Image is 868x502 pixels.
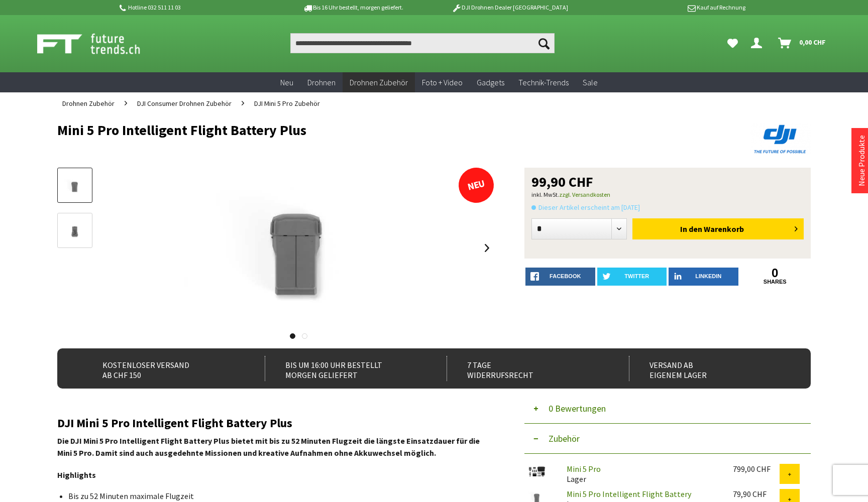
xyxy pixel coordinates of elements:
div: 7 Tage Widerrufsrecht [447,356,607,381]
a: Drohnen [300,72,343,93]
a: Technik-Trends [511,72,576,93]
span: Neu [280,77,293,87]
span: DJI Mini 5 Pro Zubehör [254,99,320,108]
span: twitter [624,273,649,279]
a: Gadgets [470,72,511,93]
img: Vorschau: Mini 5 Pro Intelligent Flight Battery Plus [60,176,89,196]
span: Drohnen [307,77,336,87]
button: In den Warenkorb [632,218,804,239]
button: 0 Bewertungen [524,394,811,424]
a: 0 [740,268,810,279]
a: Meine Favoriten [722,33,743,53]
a: twitter [597,268,667,286]
a: Drohnen Zubehör [57,92,120,114]
a: Sale [576,72,605,93]
a: Warenkorb [774,33,831,53]
span: Sale [583,77,598,87]
span: 99,90 CHF [531,175,593,189]
strong: Highlights [57,470,96,480]
li: Bis zu 52 Minuten maximale Flugzeit [68,491,486,501]
span: Gadgets [477,77,504,87]
p: Hotline 032 511 11 03 [118,2,274,14]
button: Zubehör [524,424,811,454]
a: zzgl. Versandkosten [559,191,610,198]
p: Kauf auf Rechnung [588,2,745,14]
h1: Mini 5 Pro Intelligent Flight Battery Plus [57,122,660,138]
span: DJI Consumer Drohnen Zubehör [137,99,232,108]
img: DJI [750,122,811,156]
a: Dein Konto [747,33,770,53]
img: Mini 5 Pro [524,464,550,480]
p: inkl. MwSt. [531,189,804,201]
div: 799,00 CHF [733,464,780,474]
a: Neu [273,72,300,93]
div: Versand ab eigenem Lager [629,356,789,381]
div: Lager [559,464,725,484]
a: shares [740,279,810,285]
p: DJI Drohnen Dealer [GEOGRAPHIC_DATA] [431,2,588,14]
p: Bis 16 Uhr bestellt, morgen geliefert. [274,2,431,14]
img: Mini 5 Pro Intelligent Flight Battery Plus [178,168,419,328]
span: Technik-Trends [518,77,569,87]
a: LinkedIn [669,268,738,286]
a: DJI Mini 5 Pro Zubehör [249,92,325,114]
span: 0,00 CHF [799,34,826,50]
input: Produkt, Marke, Kategorie, EAN, Artikelnummer… [290,33,555,53]
span: Drohnen Zubehör [62,99,115,108]
a: Foto + Video [415,72,470,93]
a: Neue Produkte [856,135,866,186]
span: LinkedIn [695,273,721,279]
span: In den [680,224,702,234]
span: Foto + Video [422,77,463,87]
a: facebook [525,268,595,286]
span: Drohnen Zubehör [350,77,408,87]
span: facebook [550,273,581,279]
div: Bis um 16:00 Uhr bestellt Morgen geliefert [265,356,425,381]
span: Dieser Artikel erscheint am [DATE] [531,201,640,213]
h2: DJI Mini 5 Pro Intelligent Flight Battery Plus [57,417,494,430]
strong: Die DJI Mini 5 Pro Intelligent Flight Battery Plus bietet mit bis zu 52 Minuten Flugzeit die läng... [57,436,480,458]
a: Mini 5 Pro [567,464,601,474]
div: 79,90 CHF [733,489,780,499]
span: Warenkorb [704,224,744,234]
button: Suchen [533,33,555,53]
a: Mini 5 Pro Intelligent Flight Battery [567,489,691,499]
a: Drohnen Zubehör [343,72,415,93]
img: Shop Futuretrends - zur Startseite wechseln [37,31,162,56]
a: DJI Consumer Drohnen Zubehör [132,92,237,114]
div: Kostenloser Versand ab CHF 150 [82,356,243,381]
